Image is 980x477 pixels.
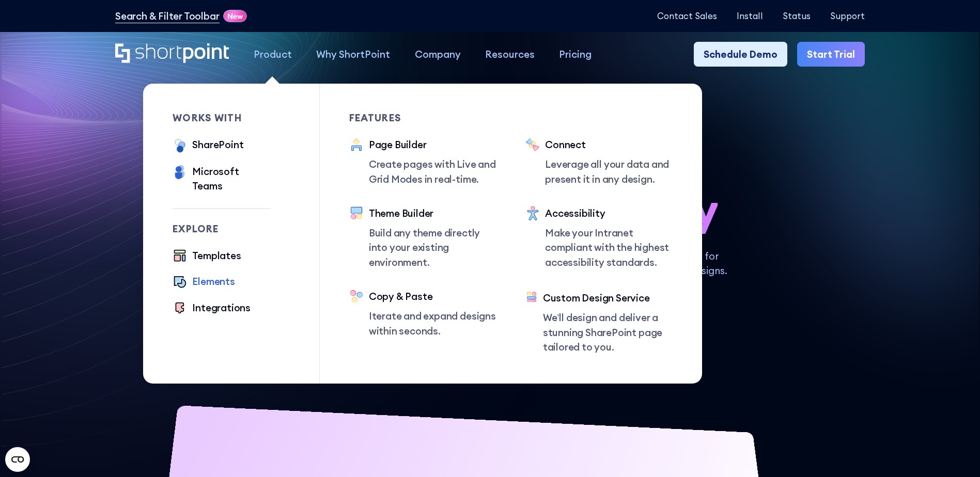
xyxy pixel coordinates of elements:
div: Connect [545,137,673,152]
a: Custom Design ServiceWe’ll design and deliver a stunning SharePoint page tailored to you. [525,291,673,354]
div: Microsoft Teams [192,164,270,194]
a: Templates [173,248,241,264]
a: Install [737,11,763,21]
a: Microsoft Teams [173,164,270,194]
p: Iterate and expand designs within seconds. [369,309,496,338]
button: Open CMP widget [5,447,30,472]
a: Copy & PasteIterate and expand designs within seconds. [349,289,496,338]
a: Theme BuilderBuild any theme directly into your existing environment. [349,206,496,269]
iframe: Chat Widget [794,357,980,477]
a: AccessibilityMake your Intranet compliant with the highest accessibility standards. [525,206,673,271]
div: Explore [173,224,270,234]
a: ConnectLeverage all your data and present it in any design. [525,137,673,186]
p: Leverage all your data and present it in any design. [545,157,673,186]
a: Schedule Demo [694,42,787,66]
h1: SharePoint Design has never been [115,137,865,234]
p: Create pages with Live and Grid Modes in real-time. [369,157,496,186]
div: Copy & Paste [369,289,496,304]
a: Support [830,11,865,21]
div: Pricing [559,47,592,61]
p: Build any theme directly into your existing environment. [369,226,496,269]
p: Make your Intranet compliant with the highest accessibility standards. [545,226,673,269]
a: Page BuilderCreate pages with Live and Grid Modes in real-time. [349,137,496,186]
a: Company [402,42,473,66]
a: Pricing [547,42,604,66]
span: so easy [567,185,718,234]
div: Company [415,47,461,61]
div: Features [349,113,496,123]
div: works with [173,113,270,123]
div: Custom Design Service [543,291,673,305]
a: Search & Filter Toolbar [115,9,220,23]
a: Product [241,42,304,66]
div: Why ShortPoint [316,47,390,61]
a: Elements [173,274,235,290]
a: Resources [473,42,547,66]
a: Start Trial [797,42,865,66]
div: Product [254,47,292,61]
a: Status [783,11,811,21]
div: Templates [192,248,241,263]
div: Resources [485,47,535,61]
div: Integrations [192,300,251,315]
div: Page Builder [369,137,496,152]
a: Why ShortPoint [304,42,402,66]
a: Integrations [173,300,251,316]
a: SharePoint [173,137,243,154]
p: We’ll design and deliver a stunning SharePoint page tailored to you. [543,310,673,354]
div: SharePoint [192,137,243,152]
a: Contact Sales [657,11,717,21]
a: Home [115,43,229,65]
div: Accessibility [545,206,673,220]
div: Elements [192,274,235,289]
div: Theme Builder [369,206,496,220]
